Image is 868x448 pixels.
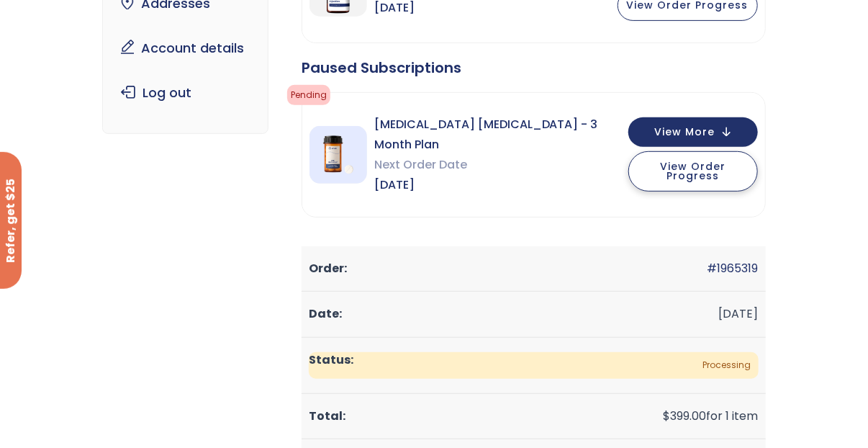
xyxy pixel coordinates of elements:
div: Paused Subscriptions [302,58,766,78]
span: [MEDICAL_DATA] [MEDICAL_DATA] - 3 Month Plan [374,115,628,155]
span: pending [287,85,330,105]
a: Log out [114,78,256,108]
span: $ [664,408,671,424]
span: Next Order Date [374,155,628,175]
a: Account details [114,33,256,63]
a: #1965319 [707,260,759,277]
time: [DATE] [719,305,759,322]
span: View More [654,127,715,137]
img: Sermorelin Nasal Spray - 3 Month Plan [309,126,367,184]
span: Processing [309,352,759,379]
td: for 1 item [302,394,766,439]
span: View Order Progress [660,159,725,183]
button: View Order Progress [628,151,758,192]
button: View More [628,117,758,147]
span: [DATE] [374,175,628,195]
span: 399.00 [664,408,707,424]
